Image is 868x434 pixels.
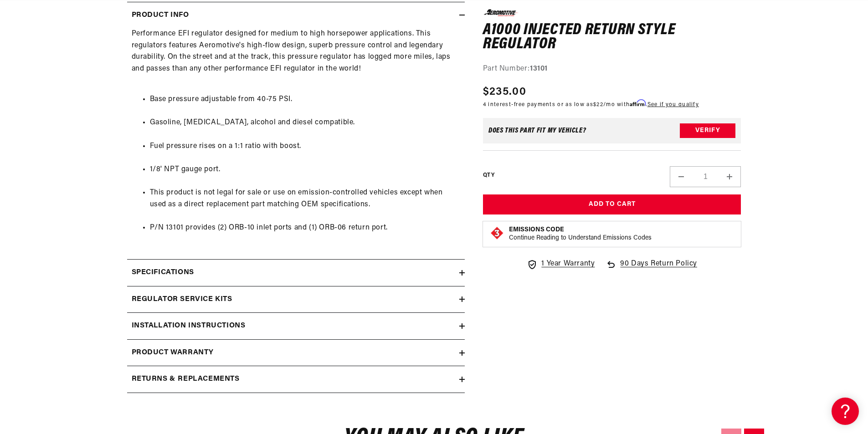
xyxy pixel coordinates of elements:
p: 4 interest-free payments or as low as /mo with . [483,100,699,109]
h2: Product Info [132,10,189,21]
summary: Regulator Service Kits [127,286,465,313]
summary: Returns & replacements [127,366,465,393]
summary: Specifications [127,260,465,286]
button: Verify [680,123,735,138]
a: 90 Days Return Policy [606,258,697,279]
summary: Installation Instructions [127,313,465,339]
li: 1/8' NPT gauge port. [150,164,460,176]
h2: Installation Instructions [132,320,246,332]
button: Emissions CodeContinue Reading to Understand Emissions Codes [509,226,652,242]
summary: Product warranty [127,340,465,366]
li: Fuel pressure rises on a 1:1 ratio with boost. [150,141,460,153]
h2: Returns & replacements [132,373,240,385]
div: Part Number: [483,63,741,75]
h1: A1000 Injected return style Regulator [483,23,741,51]
label: QTY [483,171,494,179]
summary: Product Info [127,2,465,29]
li: P/N 13101 provides (2) ORB-10 inlet ports and (1) ORB-06 return port. [150,222,460,234]
strong: Emissions Code [509,226,564,233]
h2: Specifications [132,267,194,279]
strong: 13101 [530,65,548,72]
img: Emissions code [490,226,504,240]
span: $22 [593,102,603,107]
li: Base pressure adjustable from 40-75 PSI. [150,94,460,106]
p: Continue Reading to Understand Emissions Codes [509,234,652,242]
h2: Product warranty [132,347,214,359]
div: Does This part fit My vehicle? [488,127,586,134]
span: 90 Days Return Policy [620,258,697,279]
a: 1 Year Warranty [527,258,595,270]
div: Performance EFI regulator designed for medium to high horsepower applications. This regulators fe... [127,28,465,245]
span: $235.00 [483,84,526,100]
li: Gasoline, [MEDICAL_DATA], alcohol and diesel compatible. [150,117,460,129]
h2: Regulator Service Kits [132,294,232,306]
button: Add to Cart [483,194,741,215]
span: 1 Year Warranty [541,258,595,270]
a: See if you qualify - Learn more about Affirm Financing (opens in modal) [647,102,699,107]
li: This product is not legal for sale or use on emission-controlled vehicles except when used as a d... [150,187,460,210]
span: Affirm [630,100,646,107]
